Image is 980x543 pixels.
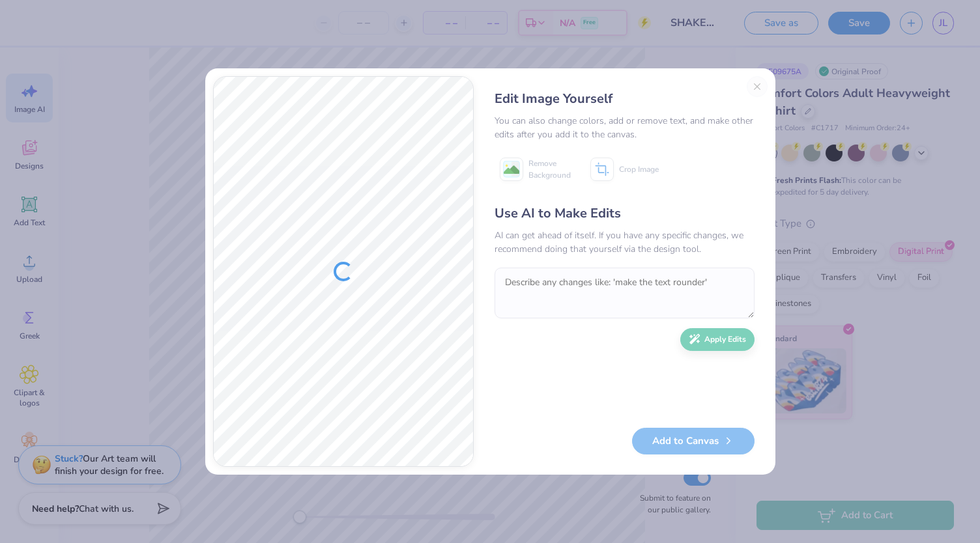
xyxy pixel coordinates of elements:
[495,89,755,109] div: Edit Image Yourself
[585,153,667,186] button: Crop Image
[528,158,571,181] span: Remove Background
[495,229,755,256] div: AI can get ahead of itself. If you have any specific changes, we recommend doing that yourself vi...
[495,114,755,141] div: You can also change colors, add or remove text, and make other edits after you add it to the canvas.
[619,163,659,175] span: Crop Image
[495,153,576,186] button: Remove Background
[495,204,755,223] div: Use AI to Make Edits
